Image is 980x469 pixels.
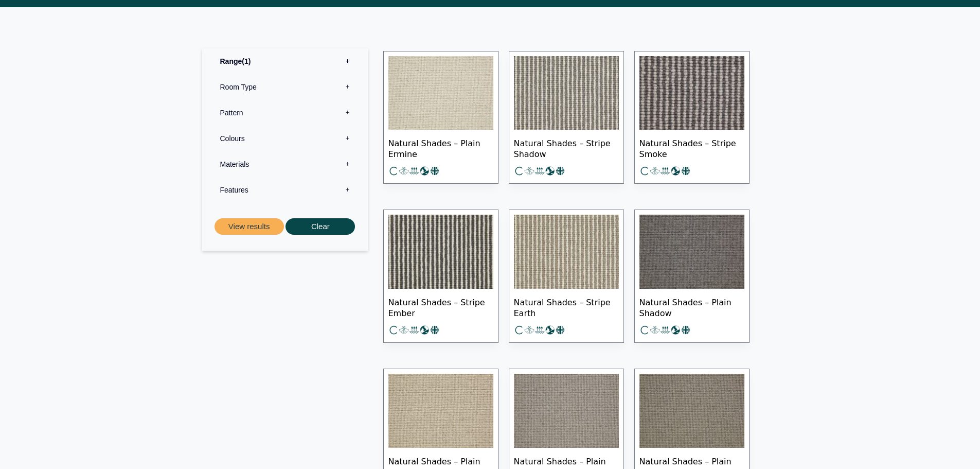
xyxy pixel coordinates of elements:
span: Natural Shades – Plain Shadow [639,289,744,325]
button: Clear [286,218,355,235]
span: Natural Shades – Plain Ermine [388,130,493,166]
img: Soft beige & cream stripe [514,215,619,289]
span: Natural Shades – Stripe Shadow [514,130,619,166]
span: 1 [242,57,251,65]
span: Natural Shades – Stripe Smoke [639,130,744,166]
label: Materials [210,151,360,177]
label: Range [210,48,360,74]
a: Natural Shades – Stripe Ember [383,210,498,343]
img: Plain Nimbus Mid Grey [514,374,619,448]
span: Natural Shades – Stripe Ember [388,289,493,325]
span: Natural Shades – Stripe Earth [514,289,619,325]
img: Plain sandy tone [388,374,493,448]
a: Natural Shades – Stripe Shadow [509,51,624,184]
img: mid grey & cream stripe [514,56,619,130]
label: Colours [210,126,360,151]
img: Cream & Grey Stripe [388,215,493,289]
a: Natural Shades – Plain Ermine [383,51,498,184]
a: Natural Shades – Plain Shadow [634,210,750,343]
label: Pattern [210,100,360,126]
img: dark and light grey stripe [639,56,744,130]
label: Features [210,177,360,203]
label: Room Type [210,74,360,100]
img: Plain soft cream [388,56,493,130]
a: Natural Shades – Stripe Earth [509,210,624,343]
img: Plain Shadow Dark Grey [639,215,744,289]
button: View results [215,218,284,235]
a: Natural Shades – Stripe Smoke [634,51,750,184]
img: Plain Macchiato [639,374,744,448]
